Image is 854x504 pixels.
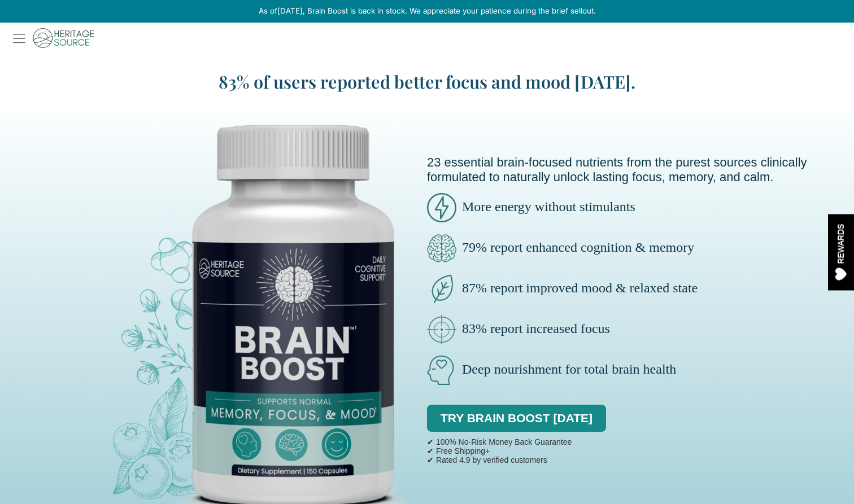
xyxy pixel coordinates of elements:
blockquote: 83% of users reported better focus and mood [DATE]. [173,69,681,94]
p: 87% report improved mood & relaxed state [427,274,854,304]
p: 23 essential brain-focused nutrients from the purest sources clinically formulated to naturally u... [427,155,854,185]
img: brain-boost-clarity.png [427,234,456,263]
img: brain-boost-energy.png [427,193,456,222]
img: brain-boost-natural-pure.png [427,274,456,304]
img: brain-boost-clinically-focus.png [427,315,456,344]
a: TRY BRAIN BOOST [DATE] [427,405,606,432]
p: 79% report enhanced cognition & memory [427,234,854,263]
img: Brain Boost Logo [6,23,94,54]
p: ✔ 100% No-Risk Money Back Guarantee [427,437,572,446]
span: [DATE] [277,6,303,15]
div: TRY BRAIN BOOST [DATE] [427,396,606,435]
p: ✔ Rated 4.9 by verified customers [427,455,572,464]
p: Deep nourishment for total brain health [427,356,854,385]
img: brain-boost-natural.png [427,356,456,385]
p: More energy without stimulants [427,193,854,222]
p: ✔ Free Shipping+ [427,446,572,455]
p: 83% report increased focus [427,315,854,344]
